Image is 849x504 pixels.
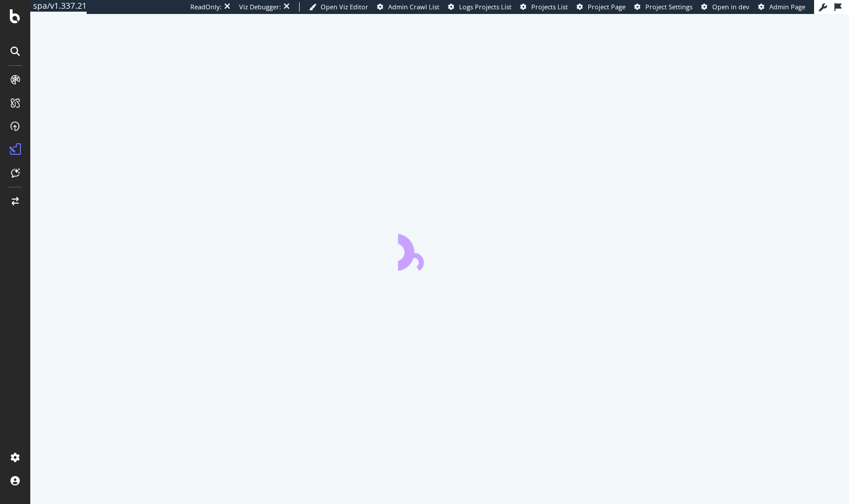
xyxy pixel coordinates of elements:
[190,2,222,12] div: ReadOnly:
[634,2,692,12] a: Project Settings
[398,229,482,271] div: animation
[645,2,692,11] span: Project Settings
[712,2,749,11] span: Open in dev
[520,2,568,12] a: Projects List
[758,2,805,12] a: Admin Page
[577,2,626,12] a: Project Page
[309,2,368,12] a: Open Viz Editor
[531,2,568,11] span: Projects List
[321,2,368,11] span: Open Viz Editor
[239,2,281,12] div: Viz Debugger:
[701,2,749,12] a: Open in dev
[459,2,511,11] span: Logs Projects List
[588,2,626,11] span: Project Page
[448,2,511,12] a: Logs Projects List
[388,2,439,11] span: Admin Crawl List
[377,2,439,12] a: Admin Crawl List
[769,2,805,11] span: Admin Page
